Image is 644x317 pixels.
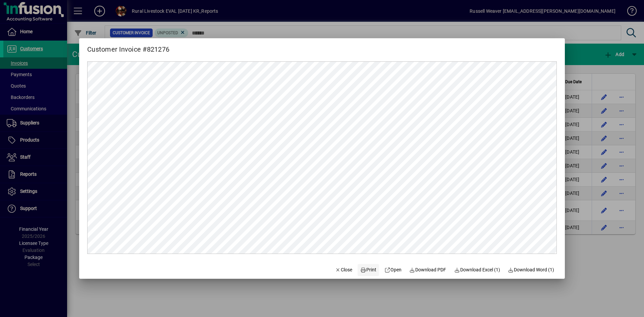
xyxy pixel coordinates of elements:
[508,266,554,273] span: Download Word (1)
[79,38,177,55] h2: Customer Invoice #821276
[505,264,557,276] button: Download Word (1)
[360,266,376,273] span: Print
[407,264,449,276] a: Download PDF
[332,264,355,276] button: Close
[451,264,503,276] button: Download Excel (1)
[384,266,401,273] span: Open
[335,266,353,273] span: Close
[410,266,446,273] span: Download PDF
[382,264,404,276] a: Open
[358,264,379,276] button: Print
[454,266,500,273] span: Download Excel (1)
